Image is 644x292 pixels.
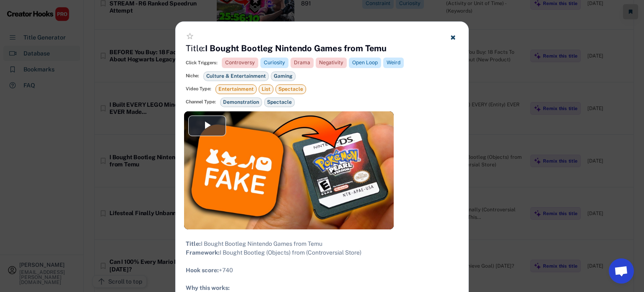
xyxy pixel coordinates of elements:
[186,249,220,256] strong: Framework:
[271,71,296,81] div: Gaming
[220,97,262,107] div: Demonstration
[259,84,273,94] div: List
[205,43,387,53] strong: I Bought Bootleg Nintendo Games from Temu
[216,84,257,94] div: Entertainment
[225,59,255,66] div: Controversy
[217,267,219,274] strong: :
[352,59,378,66] div: Open Loop
[319,59,343,66] div: Negativity
[186,73,199,79] div: Niche:
[203,71,269,81] div: Culture & Entertainment
[186,240,201,247] strong: Title:
[264,59,285,66] div: Curiosity
[186,284,230,291] strong: Why this works:
[186,86,211,92] div: Video Type:
[387,59,400,66] div: Weird
[186,42,387,54] h4: Title:
[184,111,394,229] div: Video Player
[186,267,217,274] strong: Hook score
[275,84,306,94] div: Spectacle
[294,59,310,66] div: Drama
[186,32,194,40] button: star_border
[609,258,634,284] a: Open chat
[186,60,218,66] div: Click Triggers:
[186,99,216,105] div: Channel Type:
[264,97,295,107] div: Spectacle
